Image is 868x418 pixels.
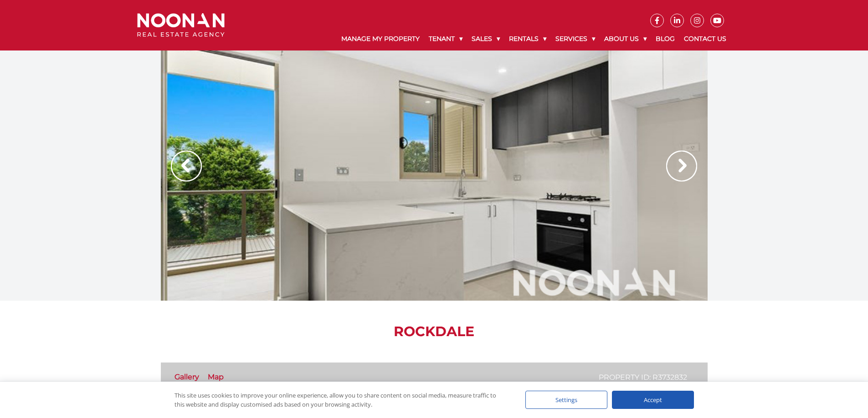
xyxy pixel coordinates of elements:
[337,27,424,50] a: Manage My Property
[171,151,202,181] img: Arrow slider
[600,27,651,50] a: About Us
[551,27,600,50] a: Services
[208,373,224,381] a: Map
[467,27,504,50] a: Sales
[175,373,199,381] a: Gallery
[612,391,694,409] div: Accept
[679,27,731,50] a: Contact Us
[599,372,687,383] p: Property ID: R3732832
[504,27,551,50] a: Rentals
[651,27,679,50] a: Blog
[424,27,467,50] a: Tenant
[175,391,507,409] div: This site uses cookies to improve your online experience, allow you to share content on social me...
[137,13,225,37] img: Noonan Real Estate Agency
[666,151,697,181] img: Arrow slider
[161,323,708,340] h1: ROCKDALE
[525,391,607,409] div: Settings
